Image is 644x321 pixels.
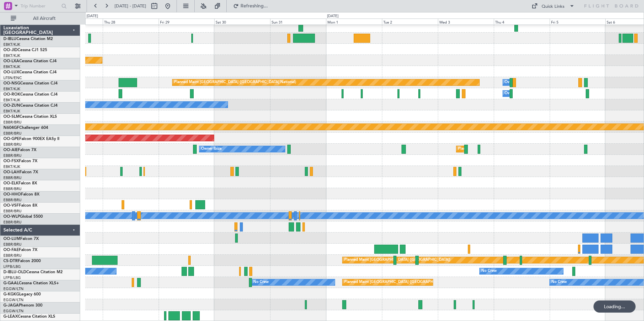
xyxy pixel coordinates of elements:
div: Planned Maint [GEOGRAPHIC_DATA] ([GEOGRAPHIC_DATA]) [458,144,564,154]
a: OO-WLPGlobal 5500 [3,215,43,219]
div: Sat 30 [214,19,270,25]
a: EGGW/LTN [3,286,24,291]
a: G-GAALCessna Citation XLS+ [3,281,59,285]
span: OO-FSX [3,159,19,163]
a: OO-LUXCessna Citation CJ4 [3,70,57,74]
div: Tue 2 [382,19,438,25]
span: D-IBLU [3,37,17,41]
div: No Crew [253,277,269,287]
a: EBBR/BRU [3,131,22,136]
span: OO-SLM [3,115,20,119]
span: G-KGKG [3,292,19,296]
span: OO-ELK [3,181,19,185]
a: EGGW/LTN [3,297,24,302]
span: OO-AIE [3,148,18,152]
a: EBBR/BRU [3,175,22,180]
button: Refreshing... [230,1,270,11]
a: OO-LAHFalcon 7X [3,170,38,174]
div: No Crew [551,277,567,287]
a: EBKT/KJK [3,64,20,69]
span: Refreshing... [240,4,268,8]
a: OO-LUMFalcon 7X [3,237,39,241]
a: EBBR/BRU [3,120,22,125]
span: D-IBLU-OLD [3,270,26,274]
span: OO-LUX [3,70,19,74]
a: EBKT/KJK [3,86,20,92]
div: [DATE] [87,13,98,19]
div: Quick Links [542,3,565,10]
div: Planned Maint [GEOGRAPHIC_DATA] ([GEOGRAPHIC_DATA] National) [174,77,296,87]
a: LFPB/LBG [3,275,21,280]
a: G-KGKGLegacy 600 [3,292,41,296]
a: OO-ELKFalcon 8X [3,181,37,185]
a: OO-GPEFalcon 900EX EASy II [3,137,59,141]
span: OO-ROK [3,93,20,97]
a: EBBR/BRU [3,220,22,225]
a: N604GFChallenger 604 [3,126,48,130]
a: EBKT/KJK [3,109,20,114]
div: Thu 4 [494,19,550,25]
span: OO-VSF [3,204,19,208]
a: OO-ROKCessna Citation CJ4 [3,93,58,97]
a: EBBR/BRU [3,242,22,247]
div: Thu 28 [103,19,159,25]
span: OO-LAH [3,170,20,174]
div: Sun 31 [270,19,326,25]
div: Fri 29 [159,19,215,25]
a: EBBR/BRU [3,253,22,258]
a: OO-NSGCessna Citation CJ4 [3,81,58,85]
div: Planned Maint [GEOGRAPHIC_DATA] ([GEOGRAPHIC_DATA]) [344,277,450,287]
div: [DATE] [327,13,339,19]
span: OO-NSG [3,81,20,85]
a: EBBR/BRU [3,142,22,147]
div: Fri 5 [550,19,606,25]
a: EBKT/KJK [3,42,20,47]
a: EBBR/BRU [3,198,22,203]
a: OO-FSXFalcon 7X [3,159,37,163]
div: Planned Maint [GEOGRAPHIC_DATA] ([GEOGRAPHIC_DATA]) [344,255,450,265]
span: OO-LUM [3,237,20,241]
div: No Crew [481,266,497,276]
span: OO-ZUN [3,104,20,108]
span: OO-FAE [3,248,19,252]
span: OO-JID [3,48,18,52]
a: OO-AIEFalcon 7X [3,148,36,152]
a: OO-FAEFalcon 7X [3,248,37,252]
a: G-JAGAPhenom 300 [3,304,42,308]
a: EBKT/KJK [3,53,20,58]
a: D-IBLU-OLDCessna Citation M2 [3,270,63,274]
a: G-LEAXCessna Citation XLS [3,315,55,319]
a: OO-LXACessna Citation CJ4 [3,59,57,63]
button: Quick Links [528,1,578,11]
span: [DATE] - [DATE] [115,3,146,9]
span: OO-WLP [3,215,20,219]
input: Trip Number [21,1,59,11]
div: Loading... [593,300,636,313]
span: CS-DTR [3,259,18,263]
a: EBKT/KJK [3,164,20,169]
a: EBBR/BRU [3,186,22,191]
a: EGGW/LTN [3,309,24,314]
a: OO-ZUNCessna Citation CJ4 [3,104,58,108]
span: OO-HHO [3,192,21,197]
a: OO-VSFFalcon 8X [3,204,37,208]
div: Owner Melsbroek Air Base [505,88,550,99]
span: G-GAAL [3,281,19,285]
span: N604GF [3,126,19,130]
a: LFSN/ENC [3,75,22,80]
span: All Aircraft [18,16,71,21]
a: EBKT/KJK [3,98,20,103]
span: G-JAGA [3,304,19,308]
div: Wed 3 [438,19,494,25]
a: OO-JIDCessna CJ1 525 [3,48,47,52]
div: Mon 1 [326,19,382,25]
a: OO-HHOFalcon 8X [3,192,39,197]
span: G-LEAX [3,315,18,319]
a: D-IBLUCessna Citation M2 [3,37,53,41]
a: CS-DTRFalcon 2000 [3,259,41,263]
div: Owner Ibiza [201,144,222,154]
a: EBBR/BRU [3,153,22,158]
span: OO-LXA [3,59,19,63]
a: EBBR/BRU [3,209,22,214]
a: LFPB/LBG [3,264,21,269]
